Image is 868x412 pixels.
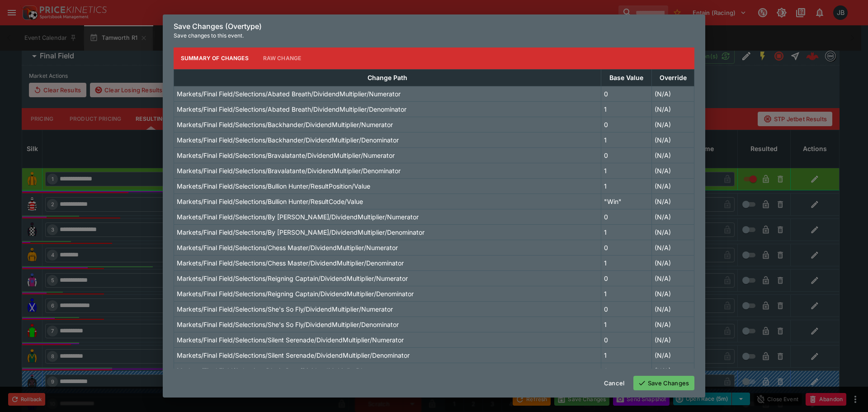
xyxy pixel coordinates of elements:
td: 0 [601,147,652,163]
td: 1 [601,347,652,363]
p: Markets/Final Field/Selections/She's So Fly/DividendMultiplier/Denominator [177,320,399,329]
td: (N/A) [652,332,694,347]
p: Markets/Final Field/Selections/By [PERSON_NAME]/DividendMultiplier/Denominator [177,227,425,237]
td: (N/A) [652,147,694,163]
p: Markets/Final Field/Selections/She's So Fly/DividendMultiplier/Numerator [177,304,393,314]
td: 0 [601,117,652,132]
td: 1 [601,163,652,178]
p: Markets/Final Field/Selections/Backhander/DividendMultiplier/Denominator [177,135,399,145]
p: Markets/Final Field/Selections/Abated Breath/DividendMultiplier/Numerator [177,89,401,99]
td: (N/A) [652,270,694,286]
button: Save Changes [633,376,694,390]
p: Markets/Final Field/Selections/Bravalatante/DividendMultiplier/Numerator [177,151,395,160]
td: 0 [601,270,652,286]
td: 1 [601,286,652,301]
button: Raw Change [256,47,309,69]
p: Markets/Final Field/Selections/Usain Boss/DividendMultiplier/Numerator [177,366,389,375]
td: 1 [601,317,652,332]
td: (N/A) [652,317,694,332]
p: Save changes to this event. [174,31,694,40]
td: (N/A) [652,163,694,178]
td: 0 [601,363,652,378]
td: (N/A) [652,209,694,224]
button: Summary of Changes [174,47,256,69]
p: Markets/Final Field/Selections/Chess Master/DividendMultiplier/Denominator [177,258,404,268]
td: 0 [601,86,652,101]
th: Base Value [601,69,652,86]
td: (N/A) [652,117,694,132]
td: "Win" [601,194,652,209]
p: Markets/Final Field/Selections/Bullion Hunter/ResultPosition/Value [177,181,370,191]
td: 0 [601,240,652,255]
td: (N/A) [652,178,694,194]
p: Markets/Final Field/Selections/Abated Breath/DividendMultiplier/Denominator [177,104,406,114]
h6: Save Changes (Overtype) [174,22,694,31]
td: (N/A) [652,132,694,147]
p: Markets/Final Field/Selections/Silent Serenade/DividendMultiplier/Denominator [177,350,410,360]
th: Override [652,69,694,86]
td: (N/A) [652,240,694,255]
td: (N/A) [652,347,694,363]
td: 0 [601,332,652,347]
td: 1 [601,178,652,194]
p: Markets/Final Field/Selections/By [PERSON_NAME]/DividendMultiplier/Numerator [177,212,419,222]
p: Markets/Final Field/Selections/Backhander/DividendMultiplier/Numerator [177,120,393,129]
td: 1 [601,101,652,117]
p: Markets/Final Field/Selections/Reigning Captain/DividendMultiplier/Numerator [177,274,408,283]
td: (N/A) [652,194,694,209]
td: (N/A) [652,255,694,270]
td: (N/A) [652,224,694,240]
td: (N/A) [652,101,694,117]
td: 1 [601,224,652,240]
td: 1 [601,255,652,270]
td: 0 [601,301,652,317]
td: 0 [601,209,652,224]
td: (N/A) [652,301,694,317]
button: Cancel [599,376,630,390]
p: Markets/Final Field/Selections/Chess Master/DividendMultiplier/Numerator [177,243,398,252]
p: Markets/Final Field/Selections/Silent Serenade/DividendMultiplier/Numerator [177,335,404,345]
td: 1 [601,132,652,147]
th: Change Path [174,69,601,86]
td: (N/A) [652,286,694,301]
td: (N/A) [652,86,694,101]
p: Markets/Final Field/Selections/Reigning Captain/DividendMultiplier/Denominator [177,289,414,298]
p: Markets/Final Field/Selections/Bullion Hunter/ResultCode/Value [177,197,363,206]
p: Markets/Final Field/Selections/Bravalatante/DividendMultiplier/Denominator [177,166,401,175]
td: (N/A) [652,363,694,378]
